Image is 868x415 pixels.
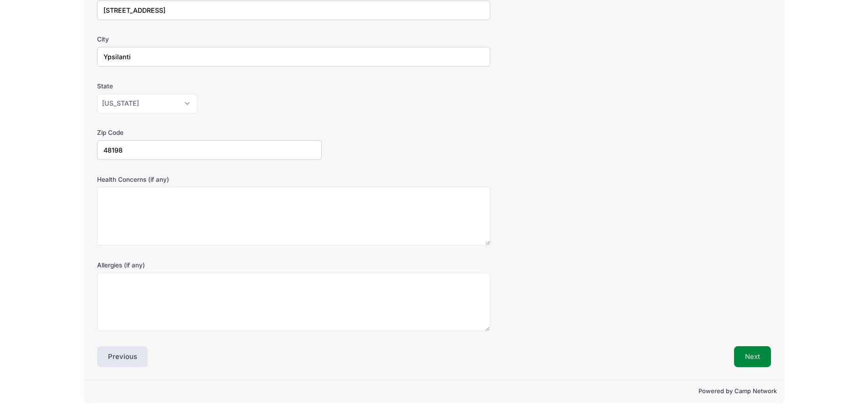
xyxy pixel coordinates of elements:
[734,346,771,367] button: Next
[97,140,322,160] input: xxxxx
[97,82,322,91] label: State
[97,346,148,367] button: Previous
[91,387,777,396] p: Powered by Camp Network
[97,261,322,270] label: Allergies (if any)
[97,128,322,137] label: Zip Code
[97,35,322,44] label: City
[97,175,322,184] label: Health Concerns (if any)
